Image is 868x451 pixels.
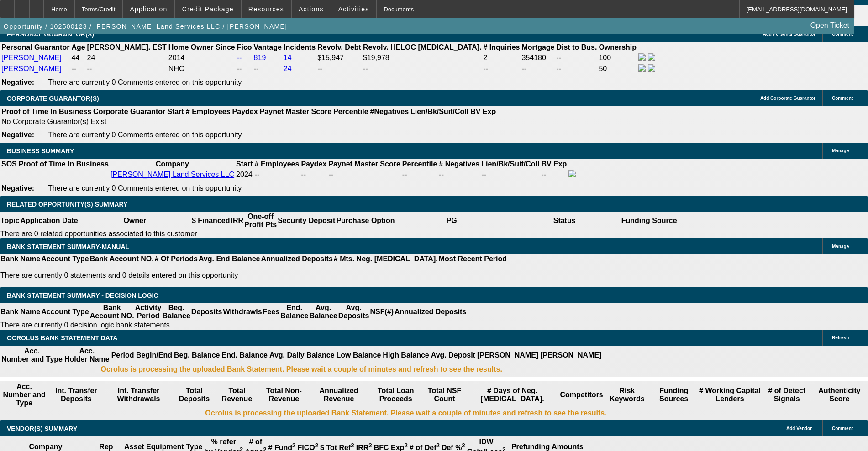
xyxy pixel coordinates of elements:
th: End. Balance [221,347,268,364]
span: There are currently 0 Comments entered on this opportunity [48,131,242,139]
span: Refresh [832,335,849,340]
td: -- [483,64,520,74]
th: Funding Sources [651,382,697,408]
span: Comment [832,96,853,101]
button: Credit Package [175,0,241,18]
b: Ocrolus is processing the uploaded Bank Statement. Please wait a couple of minutes and refresh to... [101,365,502,373]
th: Low Balance [336,347,382,364]
b: Rep [99,443,113,451]
td: $15,947 [317,53,362,63]
a: [PERSON_NAME] Land Services LLC [110,171,234,178]
span: 2014 [168,54,185,62]
div: -- [402,171,437,179]
th: Owner [79,212,191,229]
th: $ Financed [191,212,231,229]
th: Sum of the Total NSF Count and Total Overdraft Fee Count from Ocrolus [424,382,465,408]
b: Company [156,160,189,168]
b: Mortgage [522,43,555,51]
button: Actions [292,0,331,18]
td: -- [71,64,85,74]
th: NSF(#) [369,303,394,321]
th: Total Revenue [216,382,258,408]
b: Revolv. Debt [317,43,361,51]
span: Activities [338,5,369,13]
th: Proof of Time In Business [1,107,92,116]
th: Status [508,212,621,229]
b: Personal Guarantor [1,43,69,51]
th: Total Deposits [173,382,215,408]
span: Manage [832,244,849,249]
span: VENDOR(S) SUMMARY [7,425,77,432]
th: One-off Profit Pts [244,212,277,229]
span: Manage [832,148,849,153]
th: Period Begin/End [111,347,173,364]
th: # of Detect Signals [763,382,811,408]
b: Vantage [254,43,282,51]
td: 44 [71,53,85,63]
th: Purchase Option [336,212,395,229]
th: Risk Keywords [605,382,650,408]
a: [PERSON_NAME] [1,65,62,73]
b: Negative: [1,131,34,139]
td: -- [541,170,567,180]
th: Total Loan Proceeds [368,382,423,408]
a: [PERSON_NAME] [1,54,62,62]
th: Security Deposit [277,212,336,229]
td: -- [87,64,167,74]
td: 2 [483,53,520,63]
b: Fico [237,43,252,51]
b: # Inquiries [483,43,520,51]
th: # Days of Neg. [MEDICAL_DATA]. [466,382,559,408]
b: Dist to Bus. [557,43,597,51]
b: Negative: [1,184,34,192]
th: Withdrawls [222,303,262,321]
b: Paynet Master Score [328,160,400,168]
b: # Employees [255,160,300,168]
th: Activity Period [135,303,162,321]
td: -- [317,64,362,74]
td: -- [253,64,282,74]
td: 50 [598,64,637,74]
td: 24 [87,53,167,63]
b: Negative: [1,78,34,86]
th: Annualized Revenue [310,382,368,408]
th: Avg. Daily Balance [269,347,335,364]
th: Most Recent Period [438,254,507,264]
th: Deposits [191,303,223,321]
td: NHO [168,64,236,74]
img: facebook-icon.png [638,53,646,61]
th: Bank Account NO. [89,254,154,264]
th: Authenticity Score [812,382,867,408]
th: Account Type [41,254,89,264]
th: Avg. Deposit [431,347,476,364]
b: Start [236,160,253,168]
th: # Working Capital Lenders [698,382,762,408]
a: Open Ticket [807,18,853,33]
span: Resources [248,5,284,13]
th: Beg. Balance [162,303,190,321]
td: -- [237,64,253,74]
b: BV Exp [541,160,567,168]
th: [PERSON_NAME] [477,347,539,364]
th: [PERSON_NAME] [540,347,602,364]
th: Acc. Holder Name [64,347,110,364]
th: Acc. Number and Type [1,382,47,408]
b: Lien/Bk/Suit/Coll [410,108,468,115]
b: Age [71,43,85,51]
td: $19,978 [363,53,482,63]
span: Comment [832,426,853,431]
b: Home Owner Since [168,43,235,51]
b: # Employees [186,108,231,115]
span: There are currently 0 Comments entered on this opportunity [48,78,242,86]
td: -- [556,53,598,63]
div: -- [439,171,479,179]
button: Resources [242,0,291,18]
th: Annualized Deposits [394,303,467,321]
td: No Corporate Guarantor(s) Exist [1,117,500,126]
b: Percentile [402,160,437,168]
th: Total Non-Revenue [258,382,309,408]
span: Actions [299,5,324,13]
img: facebook-icon.png [638,64,646,72]
a: -- [237,54,242,62]
button: Activities [331,0,376,18]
